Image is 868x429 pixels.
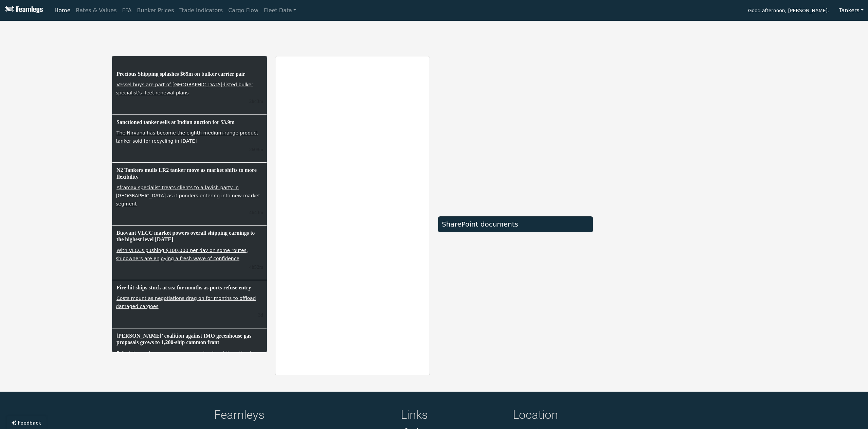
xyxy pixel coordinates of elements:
a: FFA [120,4,134,17]
a: Trade Indicators [177,4,225,17]
a: Costs mount as negotiations drag on for months to offload damaged cargoes [116,295,256,310]
iframe: tickers TradingView widget [112,23,756,48]
div: SharePoint documents [442,220,589,228]
h6: N2 Tankers mulls LR2 tanker move as market shifts to more flexibility [116,166,263,180]
a: Fleet Data [261,4,299,17]
a: Vessel buys are part of [GEOGRAPHIC_DATA]-listed bulker specialist's fleet renewal plans [116,81,253,96]
iframe: mini symbol-overview TradingView widget [601,56,756,131]
iframe: mini symbol-overview TradingView widget [601,301,756,375]
h6: [PERSON_NAME]’ coalition against IMO greenhouse gas proposals grows to 1,200-ship common front [116,332,263,346]
span: Good afternoon, [PERSON_NAME]. [748,5,829,17]
a: Home [52,4,73,17]
a: Cargo Flow [225,4,261,17]
h4: Location [513,408,654,424]
h4: Fearnleys [214,408,393,424]
img: Fearnleys Logo [3,6,43,15]
iframe: mini symbol-overview TradingView widget [601,138,756,212]
a: Bunker Prices [134,4,177,17]
a: The Nirvana has become the eighth medium-range product tanker sold for recycling in [DATE] [116,129,258,144]
iframe: report archive [275,56,430,375]
small: 22.9.2025, 05:38:45 [249,99,263,104]
h6: Buoyant VLCC market powers overall shipping earnings to the highest level [DATE] [116,229,263,243]
small: 22.9.2025, 03:39:00 [249,210,263,215]
small: 22.9.2025, 05:14:23 [249,147,263,152]
a: Full statement expresses concerns about ambitous timeline and a lack of incentives for biofuels a... [116,350,258,364]
button: Tankers [834,4,868,17]
h6: Fire-hit ships stuck at sea for months as ports refuse entry [116,284,263,291]
h6: Sanctioned tanker sells at Indian auction for $3.9m [116,118,263,126]
a: Rates & Values [73,4,120,17]
a: With VLCCs pushing $100,000 per day on some routes, shipowners are enjoying a fresh wave of confi... [116,247,248,262]
small: 19.9.2025, 18:58:27 [258,312,263,318]
h6: Precious Shipping splashes $65m on bulker carrier pair [116,70,263,78]
a: Aframax specialist treats clients to a lavish party in [GEOGRAPHIC_DATA] as it ponders entering i... [116,184,260,207]
iframe: mini symbol-overview TradingView widget [601,219,756,294]
h4: Links [401,408,505,424]
iframe: market overview TradingView widget [438,56,593,209]
small: 22.9.2025, 03:30:32 [249,264,263,270]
